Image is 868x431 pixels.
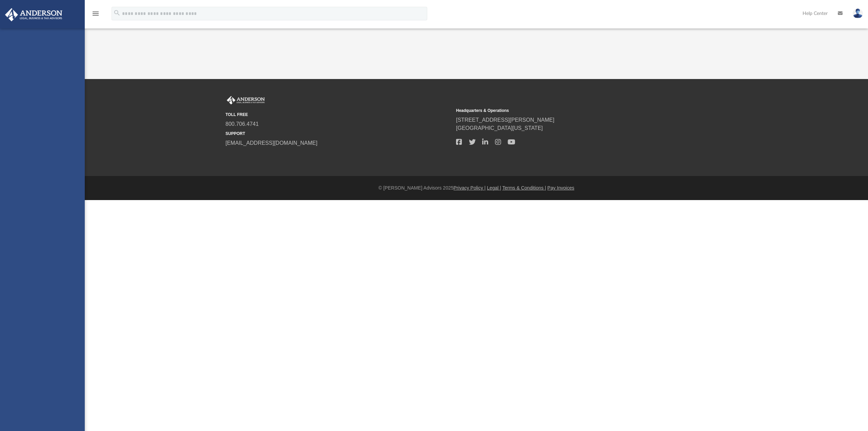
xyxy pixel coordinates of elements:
[225,112,451,118] small: TOLL FREE
[853,8,863,18] img: User Pic
[92,9,100,18] i: menu
[225,140,317,146] a: [EMAIL_ADDRESS][DOMAIN_NAME]
[225,121,259,127] a: 800.706.4741
[502,185,546,191] a: Terms & Conditions |
[487,185,501,191] a: Legal |
[113,9,121,17] i: search
[3,8,64,21] img: Anderson Advisors Platinum Portal
[225,131,451,137] small: SUPPORT
[454,185,486,191] a: Privacy Policy |
[547,185,574,191] a: Pay Invoices
[456,125,543,131] a: [GEOGRAPHIC_DATA][US_STATE]
[225,96,266,105] img: Anderson Advisors Platinum Portal
[456,107,682,114] small: Headquarters & Operations
[456,117,554,123] a: [STREET_ADDRESS][PERSON_NAME]
[85,184,868,192] div: © [PERSON_NAME] Advisors 2025
[92,13,100,18] a: menu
